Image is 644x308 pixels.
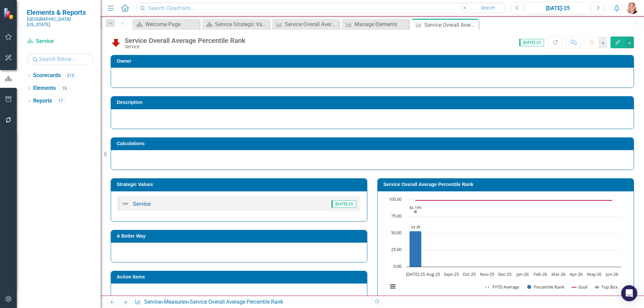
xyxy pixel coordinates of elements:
[117,100,630,105] h3: Description
[383,182,630,187] h3: Service Overall Average Percentile Rank
[355,20,407,28] div: Manage Elements
[133,201,151,207] a: Service
[190,299,283,305] div: Service Overall Average Percentile Rank
[117,141,630,146] h3: Calculations
[135,298,367,306] div: » »
[55,98,66,104] div: 17
[117,59,630,64] h3: Owner
[534,271,547,277] text: Feb-26
[414,210,417,213] g: Top Box, series 4 of 4. Line with 12 data points.
[384,196,627,297] div: Chart. Highcharts interactive chart.
[463,271,476,277] text: Oct-25
[27,53,94,65] input: Search Below...
[274,20,337,28] a: Service Overall Average Percentile Rank
[516,271,529,277] text: Jan-26
[204,20,268,28] a: Service Strategic Value Dashboard
[410,205,421,210] text: 82.15%
[145,20,198,28] div: Welcome Page
[570,271,583,277] text: Apr-26
[498,271,512,277] text: Dec-25
[528,4,588,12] div: [DATE]-25
[136,2,506,14] input: Search ClearPoint...
[164,299,187,305] a: Measures
[391,246,401,252] text: 25.00
[391,213,401,219] text: 75.00
[111,37,121,48] img: Below Plan
[444,271,459,277] text: Sept-25
[471,3,504,13] button: Search
[424,21,477,29] div: Service Overall Average Percentile Rank
[117,274,364,280] h3: Action Items
[527,284,565,290] button: Show Percentile Rank
[595,284,618,290] button: Show Top Box
[485,284,520,290] button: Show FYTD Average
[393,263,401,269] text: 0.00
[519,39,544,46] span: [DATE]-25
[410,200,612,267] g: Percentile Rank, series 2 of 4. Bar series with 12 bars.
[121,200,129,208] img: Not Defined
[27,8,94,16] span: Elements & Reports
[343,20,407,28] a: Manage Elements
[125,37,246,44] div: Service Overall Average Percentile Rank
[117,234,364,239] h3: A Better Way
[117,182,364,187] h3: Strategic Values
[144,299,161,305] a: Service
[426,271,440,277] text: Aug-25
[410,231,422,267] path: Jul-25, 53.375. Percentile Rank.
[406,271,425,277] text: [DATE]-25
[33,97,52,105] a: Reports
[411,225,420,229] text: 53.38
[215,20,268,28] div: Service Strategic Value Dashboard
[389,196,401,202] text: 100.00
[621,285,637,301] div: Open Intercom Messenger
[33,72,61,79] a: Scorecards
[480,271,494,277] text: Nov-25
[572,284,587,290] button: Show Goal
[391,230,401,236] text: 50.00
[384,196,624,297] svg: Interactive chart
[605,271,618,277] text: Jun-26
[626,2,638,14] img: Tiffany LaCoste
[414,210,417,213] path: Jul-25, 82.14875. Top Box.
[526,2,590,14] button: [DATE]-25
[285,20,337,28] div: Service Overall Average Percentile Rank
[27,38,94,45] a: Service
[388,282,397,291] button: View chart menu, Chart
[414,199,613,202] g: Goal, series 3 of 4. Line with 12 data points.
[587,271,601,277] text: May-26
[27,16,94,27] small: [GEOGRAPHIC_DATA][US_STATE]
[414,230,417,232] g: FYTD Average, series 1 of 4. Line with 12 data points.
[481,5,495,10] span: Search
[33,84,56,92] a: Elements
[125,44,246,49] div: Service
[551,271,566,277] text: Mar-26
[64,73,77,78] div: 515
[331,200,356,208] span: [DATE]-25
[3,8,15,19] img: ClearPoint Strategy
[59,85,70,91] div: 19
[134,20,198,28] a: Welcome Page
